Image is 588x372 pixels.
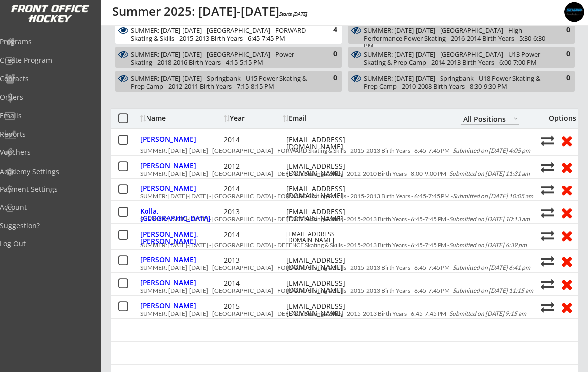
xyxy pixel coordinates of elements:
div: 0 [550,50,570,60]
div: [PERSON_NAME] [140,302,221,309]
div: [EMAIL_ADDRESS][DOMAIN_NAME] [286,208,376,222]
div: [EMAIL_ADDRESS][DOMAIN_NAME] [286,280,376,294]
div: [PERSON_NAME] [140,256,221,263]
div: SUMMER: [DATE]-[DATE] - [GEOGRAPHIC_DATA] - FORWARD Skating & Skills - 2015-2013 Birth Years - 6:... [140,193,535,199]
div: [EMAIL_ADDRESS][DOMAIN_NAME] [286,186,376,199]
button: Move player [541,160,554,174]
div: 2015 [224,303,284,310]
div: [EMAIL_ADDRESS][DOMAIN_NAME] [286,136,376,150]
div: Kolla, [GEOGRAPHIC_DATA] [140,208,221,222]
div: 2012 [224,163,284,170]
div: 0 [550,26,570,36]
button: Move player [541,277,554,291]
em: Starts [DATE] [279,10,307,17]
div: [EMAIL_ADDRESS][DOMAIN_NAME] [286,231,376,243]
div: SUMMER: [DATE]-[DATE] - [GEOGRAPHIC_DATA] - DEFENCE Skating & Skills - 2015-2013 Birth Years - 6:... [140,242,535,248]
em: Submitted on [DATE] 4:05 pm [453,147,530,154]
div: [EMAIL_ADDRESS][DOMAIN_NAME] [286,163,376,177]
div: [PERSON_NAME] [140,185,221,192]
button: Move player [541,254,554,268]
button: Remove from roster (no refund) [557,133,576,148]
div: 2013 [224,257,284,264]
div: 2014 [224,136,284,143]
div: [PERSON_NAME] [140,162,221,169]
button: Remove from roster (no refund) [557,276,576,292]
div: 2013 [224,208,284,215]
em: Submitted on [DATE] 6:39 pm [449,241,527,249]
div: SUMMER: [DATE]-[DATE] - Springbank - U15 Power Skating & Prep Camp - 2012-2011 Birth Years - 7:15... [131,75,315,91]
div: [PERSON_NAME] [140,136,221,143]
div: Options [542,115,576,122]
div: 4 [317,26,337,36]
div: 0 [317,50,337,60]
div: SUMMER: [DATE]-[DATE] - [GEOGRAPHIC_DATA] - DEFENCE Skating & Skills - 2012-2010 Birth Years - 8:... [140,171,535,177]
div: SUMMER: [DATE]-[DATE] - [GEOGRAPHIC_DATA] - DEFENCE Skating & Skills - 2015-2013 Birth Years - 6:... [140,311,535,317]
div: 0 [550,74,570,84]
button: Move player [541,134,554,147]
em: Submitted on [DATE] 9:15 am [449,310,526,317]
div: 0 [317,74,337,84]
div: Year [224,115,280,122]
div: SUMMER: [DATE]-[DATE] - [GEOGRAPHIC_DATA] - Power Skating - 2018-2016 Birth Years - 4:15-5:15 PM [131,51,315,67]
button: Remove from roster (no refund) [557,159,576,175]
button: Move player [541,229,554,242]
div: SUMMER: Aug 18-22 - Lake Bonavista - High Performance Power Skating - 2016-2014 Birth Years - 5:3... [364,27,548,42]
div: SUMMER: [DATE]-[DATE] - [GEOGRAPHIC_DATA] - FORWARD Skating & Skills - 2015-2013 Birth Years - 6:... [140,148,535,154]
button: Remove from roster (no refund) [557,299,576,315]
div: [PERSON_NAME] [140,279,221,286]
button: Remove from roster (no refund) [557,182,576,197]
button: Move player [541,300,554,314]
div: [PERSON_NAME], [PERSON_NAME] [140,231,221,245]
button: Remove from roster (no refund) [557,253,576,269]
em: Submitted on [DATE] 10:13 am [449,215,530,223]
div: SUMMER: [DATE]-[DATE] - [GEOGRAPHIC_DATA] - U13 Power Skating & Prep Camp - 2014-2013 Birth Years... [364,51,548,67]
div: SUMMER: [DATE]-[DATE] - [GEOGRAPHIC_DATA] - FORWARD Skating & Skills - 2015-2013 Birth Years - 6:... [131,27,315,43]
em: Submitted on [DATE] 11:15 am [453,287,533,294]
div: SUMMER: Aug 18-22 - Lake Bonavista - Power Skating - 2018-2016 Birth Years - 4:15-5:15 PM [131,51,315,66]
div: SUMMER: [DATE]-[DATE] - [GEOGRAPHIC_DATA] - FORWARD Skating & Skills - 2015-2013 Birth Years - 6:... [140,288,535,294]
button: Remove from roster (no refund) [557,228,576,243]
em: Submitted on [DATE] 10:05 am [453,192,533,200]
div: SUMMER: Aug 18-22 - Springbank - U18 Power Skating & Prep Camp - 2010-2008 Birth Years - 8:30-9:3... [364,75,548,90]
div: 2014 [224,231,284,238]
div: [EMAIL_ADDRESS][DOMAIN_NAME] [286,303,376,317]
div: [EMAIL_ADDRESS][DOMAIN_NAME] [286,257,376,271]
div: Name [140,115,221,122]
em: Submitted on [DATE] 6:41 pm [453,264,530,271]
div: 2014 [224,280,284,287]
button: Remove from roster (no refund) [557,205,576,220]
div: SUMMER: [DATE]-[DATE] - [GEOGRAPHIC_DATA] - High Performance Power Skating - 2016-2014 Birth Year... [364,27,548,51]
button: Move player [541,206,554,219]
div: SUMMER: [DATE]-[DATE] - [GEOGRAPHIC_DATA] - FORWARD Skating & Skills - 2015-2013 Birth Years - 6:... [140,265,535,271]
div: SUMMER: Aug 18-22 - Springbank - U13 Power Skating & Prep Camp - 2014-2013 Birth Years - 6:00-7:0... [364,51,548,66]
div: SUMMER: Aug 18-22 - Lake Bonavista - FORWARD Skating & Skills - 2015-2013 Birth Years - 6:45-7:45 PM [131,27,315,42]
em: Submitted on [DATE] 11:31 am [449,170,530,177]
button: Move player [541,183,554,196]
div: SUMMER: Aug 18-22 - Springbank - U15 Power Skating & Prep Camp - 2012-2011 Birth Years - 7:15-8:1... [131,75,315,90]
div: Email [283,115,367,122]
div: SUMMER: [DATE]-[DATE] - Springbank - U18 Power Skating & Prep Camp - 2010-2008 Birth Years - 8:30... [364,75,548,91]
div: 2014 [224,186,284,192]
